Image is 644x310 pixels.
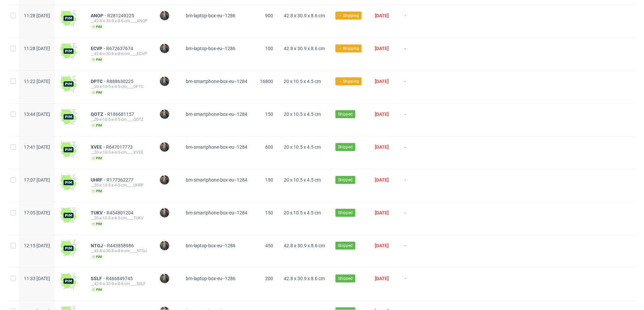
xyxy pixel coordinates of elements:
span: 42.8 x 30.9 x 8.6 cm [284,13,325,18]
img: wHgJFi1I6lmhQAAAABJRU5ErkJggg== [61,43,76,59]
span: - [405,243,428,260]
span: R888630225 [107,79,135,84]
a: R466849745 [106,276,134,281]
span: Shipped [338,275,353,281]
span: 17:07 [DATE] [24,177,50,183]
a: R672637674 [106,46,134,51]
a: SSLF [91,276,106,281]
a: R186681157 [107,112,135,117]
span: bm-smartphone-box-eu--1284 [186,177,247,183]
span: [DATE] [375,177,389,183]
span: - [405,177,428,194]
span: 600 [265,144,273,150]
span: - [405,79,428,95]
span: Shipped [338,144,353,150]
span: 150 [265,210,273,215]
img: Maciej Sobola [160,208,169,217]
img: wHgJFi1I6lmhQAAAABJRU5ErkJggg== [61,76,76,92]
span: TUKV [91,210,107,215]
span: pim [91,189,103,194]
span: [DATE] [375,13,389,18]
span: - [405,210,428,227]
span: bm-laptop-box-eu--1286 [186,13,235,18]
span: - [405,276,428,292]
img: wHgJFi1I6lmhQAAAABJRU5ErkJggg== [61,207,76,223]
img: wHgJFi1I6lmhQAAAABJRU5ErkJggg== [61,175,76,191]
span: 17:05 [DATE] [24,210,50,215]
span: - [405,144,428,161]
span: 42.8 x 30.9 x 8.6 cm [284,243,325,248]
span: 11:28 [DATE] [24,46,50,51]
span: R177362277 [107,177,135,183]
span: 150 [265,177,273,183]
img: Maciej Sobola [160,175,169,185]
span: 42.8 x 30.9 x 8.6 cm [284,276,325,281]
span: bm-smartphone-box-eu--1284 [186,210,247,215]
img: Maciej Sobola [160,110,169,119]
div: __20-x-10-5-x-4-5-cm____XVEE [91,150,149,155]
span: 11:22 [DATE] [24,79,50,84]
span: - [405,13,428,30]
a: R443858986 [107,243,135,248]
a: DPTC [91,79,107,84]
span: [DATE] [375,276,389,281]
span: Shipped [338,111,353,117]
span: 20 x 10.5 x 4.5 cm [284,177,321,183]
span: pim [91,221,103,227]
div: __20-x-10-5-x-4-5-cm____UHRF [91,183,149,188]
a: ANOP [91,13,107,18]
span: [DATE] [375,243,389,248]
div: __42-8-x-30-9-x-8-6-cm____ANOP [91,18,149,24]
a: QOTZ [91,112,107,117]
a: R281249225 [107,13,135,18]
div: __20-x-10-5-x-4-5-cm____DPTC [91,84,149,89]
span: [DATE] [375,210,389,215]
img: Maciej Sobola [160,142,169,152]
span: UHRF [91,177,107,183]
span: 150 [265,112,273,117]
span: 13:44 [DATE] [24,112,50,117]
img: wHgJFi1I6lmhQAAAABJRU5ErkJggg== [61,142,76,158]
span: bm-laptop-box-eu--1286 [186,243,235,248]
a: ECVP [91,46,106,51]
span: pim [91,24,103,30]
img: Maciej Sobola [160,274,169,283]
span: Shipped [338,177,353,183]
span: [DATE] [375,46,389,51]
span: bm-laptop-box-eu--1286 [186,276,235,281]
span: → Shipping [338,45,359,51]
img: wHgJFi1I6lmhQAAAABJRU5ErkJggg== [61,10,76,26]
span: 200 [265,276,273,281]
span: 450 [265,243,273,248]
span: NTGJ [91,243,107,248]
img: wHgJFi1I6lmhQAAAABJRU5ErkJggg== [61,273,76,289]
div: __20-x-10-5-x-4-5-cm____QOTZ [91,117,149,122]
span: 20 x 10.5 x 4.5 cm [284,210,321,215]
span: pim [91,156,103,161]
span: - [405,112,428,128]
span: 20 x 10.5 x 4.5 cm [284,144,321,150]
span: 20 x 10.5 x 4.5 cm [284,112,321,117]
span: 100 [265,46,273,51]
span: pim [91,287,103,292]
img: Maciej Sobola [160,44,169,53]
img: Maciej Sobola [160,11,169,20]
span: 16800 [260,79,273,84]
span: bm-smartphone-box-eu--1284 [186,144,247,150]
a: XVEE [91,144,106,150]
span: - [405,46,428,62]
span: pim [91,57,103,62]
span: 11:28 [DATE] [24,13,50,18]
a: R454801204 [107,210,135,215]
div: __42-8-x-30-9-x-8-6-cm____SSLF [91,281,149,286]
span: bm-smartphone-box-eu--1284 [186,79,247,84]
span: → Shipping [338,78,359,84]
